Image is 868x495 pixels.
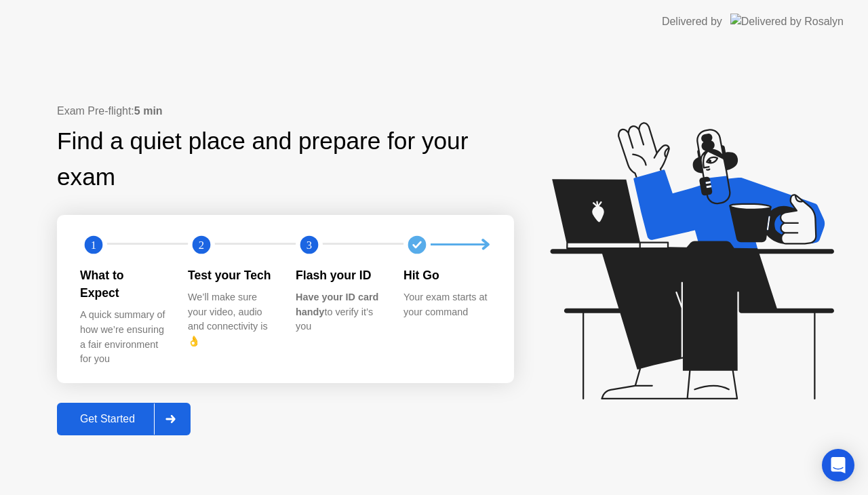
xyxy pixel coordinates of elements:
div: Delivered by [662,14,722,30]
div: Exam Pre-flight: [57,103,514,119]
text: 3 [307,238,312,251]
div: Open Intercom Messenger [822,449,854,481]
div: Test your Tech [188,266,274,284]
div: Flash your ID [296,266,382,284]
img: Delivered by Rosalyn [730,14,844,29]
text: 1 [91,238,96,251]
b: Have your ID card handy [296,292,378,317]
div: Find a quiet place and prepare for your exam [57,123,514,195]
div: We’ll make sure your video, audio and connectivity is 👌 [188,290,274,349]
div: A quick summary of how we’re ensuring a fair environment for you [80,308,166,366]
div: Hit Go [403,266,490,284]
b: 5 min [134,105,163,117]
div: Your exam starts at your command [403,290,490,319]
div: to verify it’s you [296,290,382,334]
button: Get Started [57,403,191,435]
text: 2 [199,238,204,251]
div: What to Expect [80,266,166,302]
div: Get Started [61,413,154,425]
